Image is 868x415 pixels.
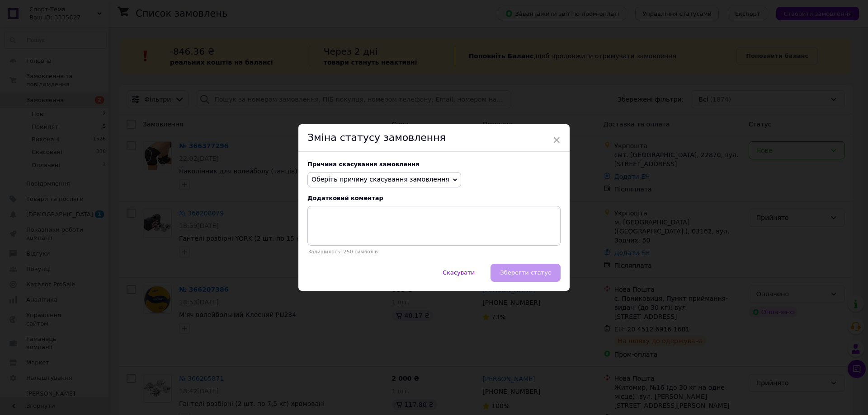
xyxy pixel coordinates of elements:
div: Причина скасування замовлення [307,161,561,168]
div: Зміна статусу замовлення [298,124,570,152]
span: Скасувати [443,269,475,276]
button: Скасувати [433,264,484,282]
span: Оберіть причину скасування замовлення [311,176,449,183]
p: Залишилось: 250 символів [307,249,561,255]
div: Додатковий коментар [307,195,561,201]
span: × [552,132,561,148]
